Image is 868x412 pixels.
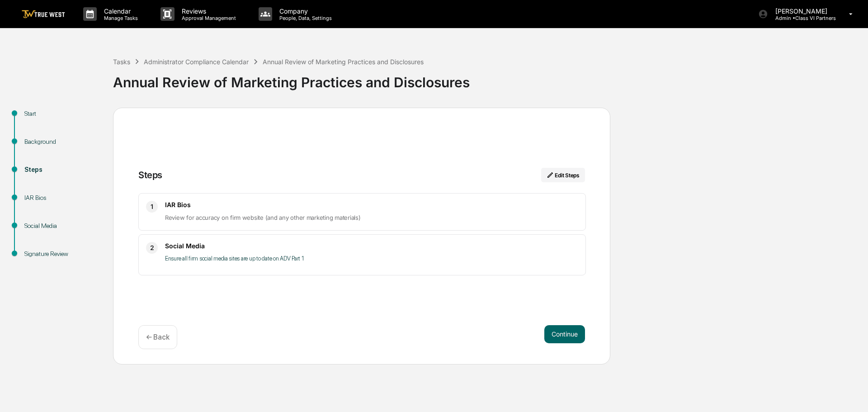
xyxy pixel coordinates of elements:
[24,137,99,147] div: Background
[151,201,153,212] span: 1
[165,201,578,208] h3: IAR Bios
[544,325,585,343] button: Continue
[165,242,578,250] h3: Social Media
[272,15,336,21] p: People, Data, Settings
[24,221,99,231] div: Social Media
[839,382,863,407] iframe: Open customer support
[24,249,99,259] div: Signature Review
[24,193,99,203] div: IAR Bios
[113,67,863,90] div: Annual Review of Marketing Practices and Disclosures
[165,253,578,264] p: Ensure all firm social media sites are up to date on ADV Part 1
[175,7,241,15] p: Reviews
[150,242,154,253] span: 2
[144,58,249,66] div: Administrator Compliance Calendar
[97,15,142,21] p: Manage Tasks
[113,58,130,66] div: Tasks
[24,165,99,175] div: Steps
[263,58,424,66] div: Annual Review of Marketing Practices and Disclosures
[97,7,142,15] p: Calendar
[22,10,65,19] img: logo
[138,170,162,180] div: Steps
[146,333,170,341] p: ← Back
[24,109,99,118] div: Start
[768,15,836,21] p: Admin • Class VI Partners
[175,15,241,21] p: Approval Management
[768,7,836,15] p: [PERSON_NAME]
[272,7,336,15] p: Company
[541,168,585,182] button: Edit Steps
[165,214,361,221] span: Review for accuracy on firm website (and any other marketing materials)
